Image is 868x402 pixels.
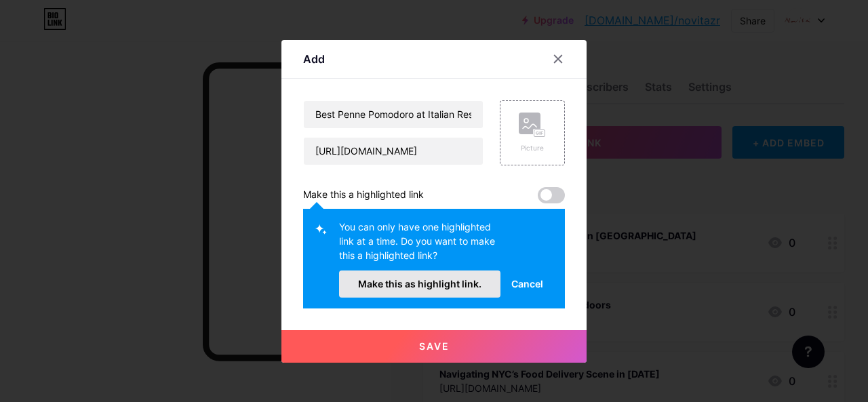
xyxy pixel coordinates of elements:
[519,143,546,153] div: Picture
[304,101,483,128] input: Title
[339,270,500,298] button: Make this as highlight link.
[304,138,483,165] input: URL
[339,220,500,270] div: You can only have one highlighted link at a time. Do you want to make this a highlighted link?
[303,51,325,67] div: Add
[358,278,481,289] span: Make this as highlight link.
[419,340,450,352] span: Save
[511,277,543,291] span: Cancel
[281,330,587,363] button: Save
[303,187,424,203] div: Make this a highlighted link
[500,270,554,298] button: Cancel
